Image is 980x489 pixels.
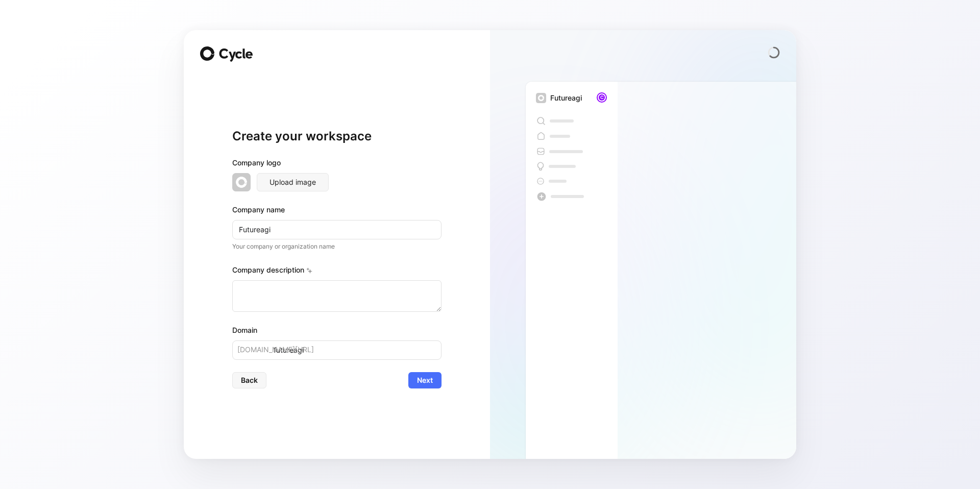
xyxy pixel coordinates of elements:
[257,173,329,191] button: Upload image
[417,374,433,386] span: Next
[232,324,442,336] div: Domain
[232,220,442,239] input: Example
[232,173,251,191] img: workspace-default-logo-wX5zAyuM.png
[241,374,258,386] span: Back
[232,264,442,280] div: Company description
[232,241,442,252] p: Your company or organization name
[550,92,582,104] div: Futureagi
[232,204,442,216] div: Company name
[598,93,606,102] div: C
[237,344,314,356] span: [DOMAIN_NAME][URL]
[232,157,442,173] div: Company logo
[408,372,442,388] button: Next
[536,93,546,103] img: workspace-default-logo-wX5zAyuM.png
[269,176,316,188] span: Upload image
[232,128,442,144] h1: Create your workspace
[232,372,266,388] button: Back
